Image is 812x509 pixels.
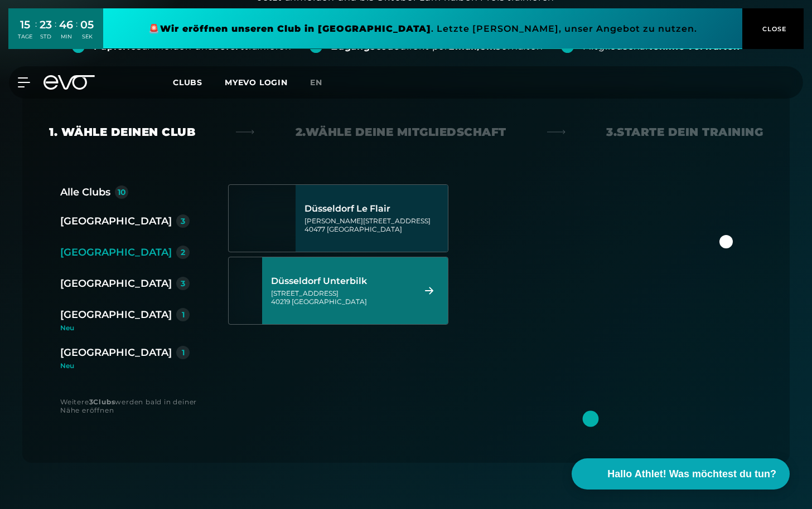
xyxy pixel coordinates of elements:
div: 2 [181,248,185,256]
div: Düsseldorf Unterbilk [271,276,411,287]
span: CLOSE [760,24,787,34]
div: 3 [181,217,185,225]
div: Alle Clubs [60,184,110,200]
span: Hallo Athlet! Was möchtest du tun? [607,467,776,482]
div: [GEOGRAPHIC_DATA] [60,213,172,229]
div: [GEOGRAPHIC_DATA] [60,276,172,291]
div: Weitere werden bald in deiner Nähe eröffnen [60,398,206,414]
div: [PERSON_NAME][STREET_ADDRESS] 40477 [GEOGRAPHIC_DATA] [304,217,444,233]
div: 2. Wähle deine Mitgliedschaft [296,124,506,140]
div: 1 [182,349,185,356]
div: 46 [59,17,73,33]
div: [GEOGRAPHIC_DATA] [60,244,172,260]
div: MIN [59,33,73,41]
a: Clubs [173,77,225,87]
div: SEK [80,33,94,41]
div: 3. Starte dein Training [606,124,763,140]
div: Neu [60,325,199,331]
div: : [35,18,37,47]
div: Neu [60,363,190,369]
div: : [76,18,78,47]
div: 1. Wähle deinen Club [49,124,195,140]
span: Clubs [173,77,202,87]
a: en [310,76,336,89]
div: TAGE [18,33,32,41]
div: [GEOGRAPHIC_DATA] [60,307,172,322]
div: 15 [18,17,32,33]
div: Düsseldorf Le Flair [304,203,444,214]
a: MYEVO LOGIN [225,77,288,87]
strong: 3 [89,398,94,406]
div: STD [40,33,52,41]
button: CLOSE [742,8,804,49]
div: [GEOGRAPHIC_DATA] [60,345,172,360]
div: : [55,18,56,47]
strong: Clubs [93,398,115,406]
button: Hallo Athlet! Was möchtest du tun? [572,458,790,490]
div: [STREET_ADDRESS] 40219 [GEOGRAPHIC_DATA] [271,289,411,306]
div: 23 [40,17,52,33]
div: 3 [181,280,185,287]
div: 1 [182,311,185,319]
span: en [310,77,322,87]
div: 05 [80,17,94,33]
div: 10 [118,188,126,196]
